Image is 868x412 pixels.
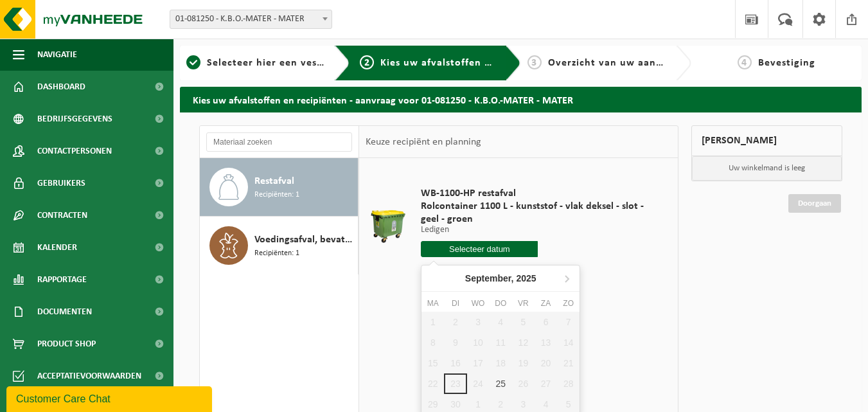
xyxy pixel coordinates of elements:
iframe: chat widget [6,384,215,412]
a: 1Selecteer hier een vestiging [186,55,324,71]
input: Materiaal zoeken [206,132,352,152]
div: 25 [490,373,512,394]
span: Acceptatievoorwaarden [37,360,141,392]
h2: Kies uw afvalstoffen en recipiënten - aanvraag voor 01-081250 - K.B.O.-MATER - MATER [180,87,862,112]
div: [PERSON_NAME] [691,125,842,156]
span: Contracten [37,199,87,231]
a: Doorgaan [788,194,841,213]
span: 4 [738,55,752,69]
span: Rolcontainer 1100 L - kunststof - vlak deksel - slot - geel - groen [421,200,655,226]
p: Ledigen [421,226,655,235]
span: Voedingsafval, bevat producten van dierlijke oorsprong, onverpakt, categorie 3 [254,232,355,247]
span: Selecteer hier een vestiging [207,58,346,68]
button: Restafval Recipiënten: 1 [200,158,359,217]
span: Dashboard [37,71,85,103]
span: Navigatie [37,39,77,71]
div: do [490,297,512,310]
span: Contactpersonen [37,135,112,167]
span: WB-1100-HP restafval [421,187,655,200]
span: Rapportage [37,264,87,296]
span: Kies uw afvalstoffen en recipiënten [380,58,557,68]
p: Uw winkelmand is leeg [692,156,842,181]
span: Recipiënten: 1 [254,247,299,260]
span: Product Shop [37,328,96,360]
i: 2025 [517,274,536,283]
span: 1 [186,55,200,69]
div: zo [557,297,580,310]
div: di [444,297,466,310]
span: Kalender [37,231,77,264]
span: Restafval [254,174,294,189]
span: Recipiënten: 1 [254,189,299,201]
input: Selecteer datum [421,241,538,257]
div: wo [467,297,490,310]
span: Bedrijfsgegevens [37,103,112,135]
div: September, [460,268,542,289]
div: ma [421,297,444,310]
span: 2 [360,55,374,69]
button: Voedingsafval, bevat producten van dierlijke oorsprong, onverpakt, categorie 3 Recipiënten: 1 [200,217,359,274]
span: 3 [527,55,542,69]
div: vr [512,297,535,310]
span: 01-081250 - K.B.O.-MATER - MATER [170,10,332,29]
div: Keuze recipiënt en planning [359,126,488,158]
span: Gebruikers [37,167,85,199]
span: Overzicht van uw aanvraag [548,58,684,68]
div: za [535,297,557,310]
span: 01-081250 - K.B.O.-MATER - MATER [170,10,332,28]
span: Documenten [37,296,92,328]
span: Bevestiging [758,58,815,68]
